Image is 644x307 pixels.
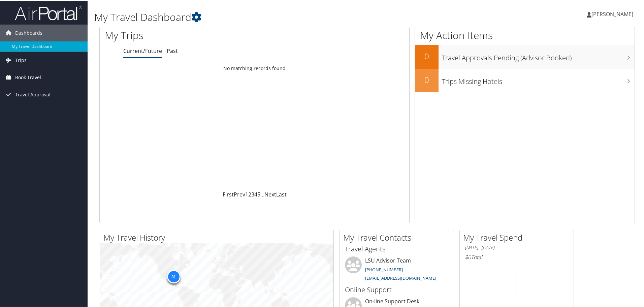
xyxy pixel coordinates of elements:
a: 4 [254,190,257,197]
span: $0 [465,253,471,260]
li: LSU Advisor Team [342,256,452,283]
a: First [223,190,234,197]
h2: My Travel Contacts [343,231,454,243]
h1: My Trips [105,28,275,42]
a: 2 [248,190,251,197]
span: Trips [15,51,27,68]
td: No matching records found [100,62,409,74]
span: … [260,190,264,197]
h6: Total [465,253,569,260]
h2: My Travel Spend [463,231,574,243]
a: Current/Future [123,47,162,54]
a: [PERSON_NAME] [587,3,640,24]
a: Past [167,47,178,54]
div: 31 [167,269,180,283]
a: 1 [245,190,248,197]
h2: 0 [415,73,439,85]
h2: 0 [415,50,439,61]
span: Book Travel [15,68,41,85]
a: Prev [234,190,245,197]
a: [PHONE_NUMBER] [365,266,403,272]
a: 3 [251,190,254,197]
a: 0Trips Missing Hotels [415,68,635,92]
h3: Trips Missing Hotels [442,73,635,86]
h2: My Travel History [103,231,333,243]
h3: Online Support [345,284,449,294]
h6: [DATE] - [DATE] [465,244,569,250]
a: 5 [257,190,260,197]
a: Next [264,190,276,197]
span: Travel Approval [15,86,51,102]
h1: My Travel Dashboard [94,9,458,24]
span: Dashboards [15,24,42,41]
img: airportal-logo.png [15,4,82,20]
h1: My Action Items [415,28,635,42]
a: [EMAIL_ADDRESS][DOMAIN_NAME] [365,274,436,280]
h3: Travel Approvals Pending (Advisor Booked) [442,49,635,62]
a: 0Travel Approvals Pending (Advisor Booked) [415,44,635,68]
a: Last [276,190,287,197]
span: [PERSON_NAME] [591,10,633,17]
h3: Travel Agents [345,244,449,253]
